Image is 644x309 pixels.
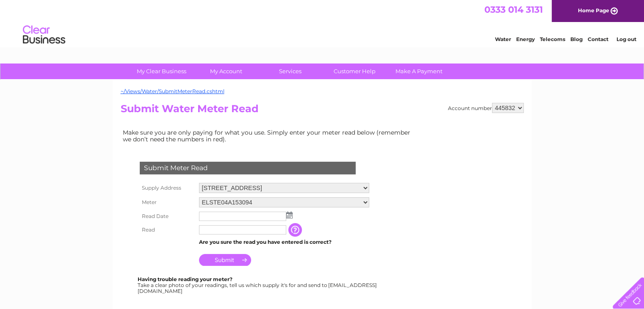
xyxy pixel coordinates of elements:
a: Make A Payment [384,63,454,79]
td: Are you sure the read you have entered is correct? [197,237,371,248]
b: Having trouble reading your meter? [138,276,232,282]
th: Read [138,223,197,237]
a: Blog [570,36,583,42]
a: Customer Help [320,63,390,79]
a: Log out [616,36,636,42]
a: Water [495,36,511,42]
th: Supply Address [138,181,197,195]
img: ... [286,212,293,218]
a: Energy [516,36,535,42]
input: Information [288,223,304,237]
input: Submit [199,254,251,266]
a: My Account [191,63,261,79]
div: Take a clear photo of your readings, tell us which supply it's for and send to [EMAIL_ADDRESS][DO... [138,276,378,294]
a: 0333 014 3131 [484,4,543,15]
div: Account number [448,103,524,113]
a: Services [255,63,325,79]
div: Clear Business is a trading name of Verastar Limited (registered in [GEOGRAPHIC_DATA] No. 3667643... [122,5,522,41]
td: Make sure you are only paying for what you use. Simply enter your meter read below (remember we d... [121,127,417,145]
a: Contact [588,36,608,42]
th: Read Date [138,210,197,223]
div: Submit Meter Read [140,162,356,174]
a: ~/Views/Water/SubmitMeterRead.cshtml [121,88,224,94]
a: Telecoms [540,36,565,42]
a: My Clear Business [127,63,196,79]
img: logo.png [22,22,66,48]
h2: Submit Water Meter Read [121,103,524,119]
th: Meter [138,195,197,210]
